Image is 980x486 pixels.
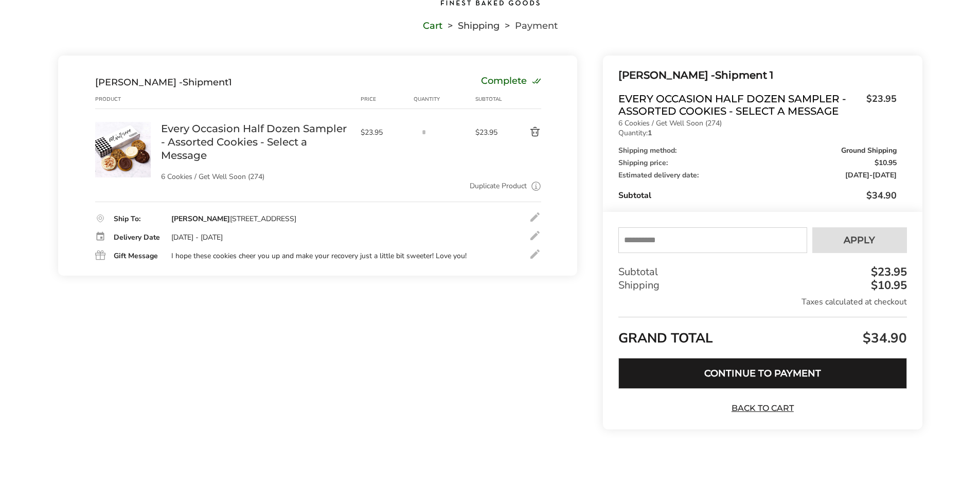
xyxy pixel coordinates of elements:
[95,77,232,88] div: Shipment
[841,147,897,154] span: Ground Shipping
[114,253,161,260] div: Gift Message
[618,120,896,127] p: 6 Cookies / Get Well Soon (274)
[618,93,861,117] span: Every Occasion Half Dozen Sampler - Assorted Cookies - Select a Message
[618,159,896,167] div: Shipping price:
[845,170,869,180] span: [DATE]
[361,128,409,137] span: $23.95
[481,77,541,88] div: Complete
[161,122,350,162] a: Every Occasion Half Dozen Sampler - Assorted Cookies - Select a Message
[868,280,907,291] div: $10.95
[161,173,350,181] p: 6 Cookies / Get Well Soon (274)
[618,93,896,117] a: Every Occasion Half Dozen Sampler - Assorted Cookies - Select a Message$23.95
[618,265,906,279] div: Subtotal
[470,181,527,192] a: Duplicate Product
[861,93,897,115] span: $23.95
[618,296,906,308] div: Taxes calculated at checkout
[868,266,907,278] div: $23.95
[228,77,232,88] span: 1
[812,227,907,253] button: Apply
[618,69,715,81] span: [PERSON_NAME] -
[872,170,897,180] span: [DATE]
[866,189,897,202] span: $34.90
[475,128,505,137] span: $23.95
[860,329,907,347] span: $34.90
[618,279,906,292] div: Shipping
[414,122,434,142] input: Quantity input
[618,189,896,202] div: Subtotal
[844,236,875,245] span: Apply
[171,214,230,224] strong: [PERSON_NAME]
[95,95,161,103] div: Product
[95,121,151,131] a: Every Occasion Half Dozen Sampler - Assorted Cookies - Select a Message
[442,22,500,29] li: Shipping
[423,22,442,29] a: Cart
[475,95,505,103] div: Subtotal
[618,130,896,137] p: Quantity:
[515,22,558,29] span: Payment
[618,147,896,154] div: Shipping method:
[618,358,906,389] button: Continue to Payment
[171,214,296,224] div: [STREET_ADDRESS]
[171,251,467,261] div: I hope these cookies cheer you up and make your recovery just a little bit sweeter! Love you!
[845,172,897,179] span: -
[95,122,151,177] img: Every Occasion Half Dozen Sampler - Assorted Cookies - Select a Message
[95,77,183,88] span: [PERSON_NAME] -
[414,95,475,103] div: Quantity
[875,159,897,167] span: $10.95
[618,317,906,350] div: GRAND TOTAL
[648,128,652,138] strong: 1
[726,403,798,414] a: Back to Cart
[618,67,896,84] div: Shipment 1
[505,126,541,138] button: Delete product
[361,95,414,103] div: Price
[114,215,161,223] div: Ship To:
[114,234,161,241] div: Delivery Date
[171,233,223,242] div: [DATE] - [DATE]
[618,172,896,179] div: Estimated delivery date:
